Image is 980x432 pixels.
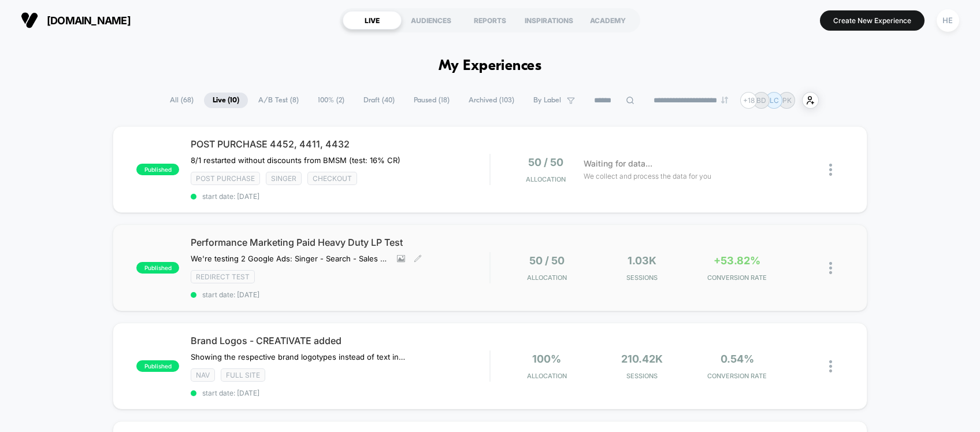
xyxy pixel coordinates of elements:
span: published [136,164,179,175]
p: BD [756,96,766,105]
span: [DOMAIN_NAME] [47,14,131,27]
img: end [721,97,728,104]
button: HE [933,9,963,32]
button: Create New Experience [820,10,925,31]
span: We're testing 2 Google Ads: Singer - Search - Sales - Heavy Duty - Nonbrand and SINGER - PMax - H... [191,254,388,263]
span: CONVERSION RATE [692,372,782,380]
span: Live ( 10 ) [204,93,248,108]
span: 1.03k [628,254,656,267]
div: INSPIRATIONS [519,11,578,29]
div: ACADEMY [578,11,637,29]
span: 100% [532,353,561,365]
span: Performance Marketing Paid Heavy Duty LP Test [191,237,489,248]
img: Visually logo [21,12,38,29]
div: LIVE [343,11,402,29]
span: Showing the respective brand logotypes instead of text in tabs [191,352,405,361]
span: published [136,262,179,274]
span: start date: [DATE] [191,290,489,299]
span: Sessions [597,372,687,380]
img: close [829,262,832,274]
h1: My Experiences [439,58,542,75]
p: LC [770,96,779,105]
span: Redirect Test [191,270,255,283]
span: We collect and process the data for you [584,171,711,182]
span: CONVERSION RATE [692,274,782,282]
span: Sessions [597,274,687,282]
div: + 18 [740,92,757,109]
span: 0.54% [721,353,754,365]
span: Waiting for data... [584,157,652,170]
span: 50 / 50 [528,156,563,168]
span: All ( 68 ) [161,93,202,108]
span: Allocation [527,372,567,380]
span: Singer [266,172,302,185]
span: Allocation [526,175,566,183]
span: Brand Logos - CREATIVATE added [191,335,489,346]
span: Paused ( 18 ) [405,93,458,108]
span: 8/1 restarted without discounts from BMSM (test: 16% CR) [191,156,400,165]
div: AUDIENCES [402,11,461,29]
span: +53.82% [714,254,760,267]
span: POST PURCHASE 4452, 4411, 4432 [191,138,489,150]
span: Post Purchase [191,172,260,185]
span: NAV [191,368,215,382]
span: A/B Test ( 8 ) [250,93,307,108]
span: start date: [DATE] [191,389,489,397]
span: 100% ( 2 ) [309,93,353,108]
button: [DOMAIN_NAME] [17,11,134,29]
span: By Label [533,96,561,105]
div: REPORTS [461,11,519,29]
span: start date: [DATE] [191,192,489,201]
span: published [136,360,179,372]
p: PK [782,96,792,105]
span: Full site [221,368,265,382]
img: close [829,360,832,372]
span: Draft ( 40 ) [355,93,403,108]
span: Archived ( 103 ) [460,93,523,108]
span: Allocation [527,274,567,282]
img: close [829,164,832,176]
span: 210.42k [621,353,663,365]
span: checkout [307,172,357,185]
div: HE [937,9,959,32]
span: 50 / 50 [529,254,565,267]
